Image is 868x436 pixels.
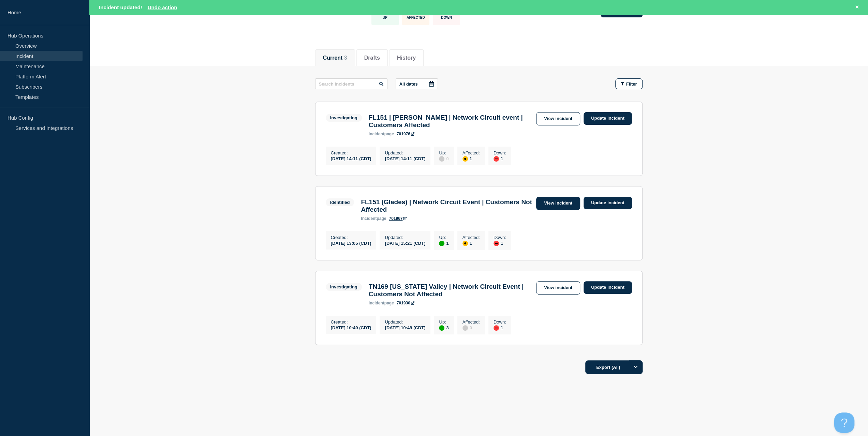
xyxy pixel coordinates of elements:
[397,301,414,305] a: 701930
[494,150,506,155] p: Down :
[441,16,452,19] p: Down
[385,240,425,246] div: [DATE] 15:21 (CDT)
[629,360,643,374] button: Options
[369,301,384,305] span: incident
[331,155,371,161] div: [DATE] 14:11 (CDT)
[326,114,362,122] span: Investigating
[364,55,380,61] button: Drafts
[385,325,425,330] div: [DATE] 10:49 (CDT)
[494,241,499,246] div: down
[323,55,347,61] button: Current 3
[584,197,632,209] a: Update incident
[615,78,643,89] button: Filter
[439,150,448,155] p: Up :
[396,78,438,89] button: All dates
[315,78,387,89] input: Search incidents
[462,325,480,331] div: 0
[331,235,371,240] p: Created :
[397,132,414,136] a: 701976
[331,325,371,330] div: [DATE] 10:49 (CDT)
[439,319,448,325] p: Up :
[462,150,480,155] p: Affected :
[385,150,425,155] p: Updated :
[331,240,371,246] div: [DATE] 13:05 (CDT)
[361,216,386,221] p: page
[383,16,387,19] p: Up
[584,112,632,125] a: Update incident
[439,241,444,246] div: up
[439,235,448,240] p: Up :
[385,155,425,161] div: [DATE] 14:11 (CDT)
[344,55,347,61] span: 3
[494,240,506,246] div: 1
[494,235,506,240] p: Down :
[584,281,632,294] a: Update incident
[462,155,480,162] div: 1
[536,197,580,210] a: View incident
[462,319,480,325] p: Affected :
[369,301,394,305] p: page
[369,132,384,136] span: incident
[439,325,448,331] div: 3
[536,112,580,125] a: View incident
[494,155,506,162] div: 1
[369,132,394,136] p: page
[369,114,533,129] h3: FL151 | [PERSON_NAME] | Network Circuit event | Customers Affected
[494,156,499,162] div: down
[439,240,448,246] div: 1
[389,216,407,221] a: 701967
[834,412,854,433] iframe: Help Scout Beacon - Open
[148,4,177,10] button: Undo action
[494,325,499,331] div: down
[462,325,468,331] div: disabled
[385,235,425,240] p: Updated :
[331,150,371,155] p: Created :
[494,325,506,331] div: 1
[331,319,371,325] p: Created :
[536,281,580,295] a: View incident
[407,16,425,19] p: Affected
[369,283,533,298] h3: TN169 [US_STATE] Valley | Network Circuit Event | Customers Not Affected
[585,360,643,374] button: Export (All)
[99,4,142,10] span: Incident updated!
[397,55,416,61] button: History
[385,319,425,325] p: Updated :
[439,156,444,162] div: disabled
[439,325,444,331] div: up
[326,283,362,291] span: Investigating
[361,198,533,213] h3: FL151 (Glades) | Network Circuit Event | Customers Not Affected
[462,235,480,240] p: Affected :
[462,241,468,246] div: affected
[494,319,506,325] p: Down :
[399,81,418,87] p: All dates
[626,81,637,87] span: Filter
[326,198,354,206] span: Identified
[462,156,468,162] div: affected
[361,216,377,221] span: incident
[439,155,448,162] div: 0
[462,240,480,246] div: 1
